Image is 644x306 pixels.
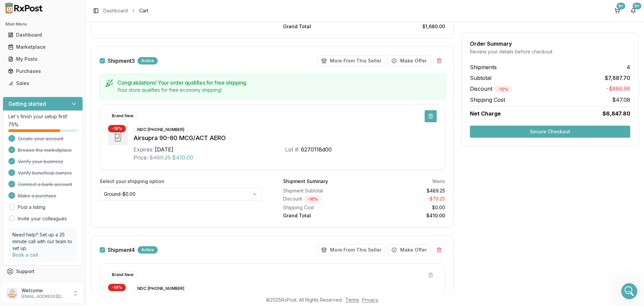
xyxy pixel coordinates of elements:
[470,41,630,46] div: Order Summary
[21,294,68,299] p: [EMAIL_ADDRESS][DOMAIN_NAME]
[18,192,56,199] span: Make a purchase
[91,11,105,24] img: Profile image for Manuel
[627,63,630,71] span: 4
[7,90,127,126] div: Recent messageProfile image for ManuelIve been calling and messaging just waiting on their respon...
[8,68,77,75] div: Purchases
[133,126,188,133] div: NDC: [PHONE_NUMBER]
[139,7,148,14] span: Cart
[108,125,128,145] img: Airsupra 90-80 MCG/ACT AERO
[18,170,72,176] span: Verify beneficial owners
[133,145,154,154] div: Expires:
[3,30,83,40] button: Dashboard
[283,204,362,211] div: Shipping Cost
[470,48,630,55] div: Review your details before checkout
[66,11,79,24] img: Profile image for Rachel
[14,96,120,103] div: Recent message
[388,245,430,255] button: Make Offer
[283,195,362,203] div: Discount
[14,183,120,197] button: View status page
[628,5,639,16] button: 9+
[18,215,67,222] a: Invite your colleagues
[108,284,126,291] div: - 14 %
[5,65,80,77] a: Purchases
[285,145,300,154] div: Lot #:
[138,57,158,64] div: Active
[155,145,173,154] div: [DATE]
[108,58,135,63] span: Shipment 3
[283,187,362,194] div: Shipment Subtotal
[8,80,77,87] div: Sales
[30,113,69,120] div: [PERSON_NAME]
[8,121,18,128] span: 75 %
[283,23,362,30] div: Grand Total
[5,77,80,89] a: Sales
[8,32,77,38] div: Dashboard
[602,110,630,118] span: $6,847.80
[5,41,80,53] a: Marketplace
[108,247,135,253] span: Shipment 4
[388,55,430,66] button: Make Offer
[367,23,445,30] div: $1,680.00
[7,288,17,299] img: User avatar
[5,53,80,65] a: My Posts
[5,21,80,27] h2: Main Menu
[345,297,359,303] a: Terms
[133,285,188,292] div: NDC: [PHONE_NUMBER]
[7,100,127,125] div: Profile image for ManuelIve been calling and messaging just waiting on their response[PERSON_NAME...
[77,226,90,231] span: News
[16,280,39,287] span: Feedback
[18,204,45,211] a: Post a listing
[3,277,83,290] button: Feedback
[108,125,126,132] div: - 16 %
[108,112,137,120] div: Brand New
[470,63,497,71] span: Shipments
[3,54,83,64] button: My Posts
[14,174,120,181] div: All services are online
[18,147,72,154] span: Browse the marketplace
[103,7,148,14] nav: breadcrumb
[5,29,80,41] a: Dashboard
[112,226,123,231] span: Help
[70,113,91,120] div: • 4m ago
[318,55,385,66] button: More From This Seller
[101,210,134,236] button: Help
[21,287,68,294] p: Welcome
[432,178,445,185] div: 1 items
[117,80,439,85] h5: Congratulations! Your order qualifies for free shipping.
[12,231,73,252] p: Need help? Set up a 25 minute call with our team to set up.
[10,132,124,145] button: Search for help
[3,3,46,13] img: RxPost Logo
[606,85,630,93] span: -$886.98
[9,226,24,231] span: Home
[13,48,121,71] p: Hi [PERSON_NAME] 👋
[3,265,83,277] button: Support
[3,78,83,89] button: Sales
[34,210,67,236] button: Messages
[39,226,62,231] span: Messages
[149,154,171,162] span: $489.25
[616,3,625,9] div: 9+
[318,245,385,255] button: More From This Seller
[8,100,46,108] h3: Getting started
[172,154,193,162] span: $410.00
[470,96,505,104] span: Shipping Cost
[67,210,101,236] button: News
[100,178,262,185] label: Select your shipping option
[8,113,77,120] p: Let's finish your setup first!
[494,86,512,93] div: - 12 %
[103,7,128,14] a: Dashboard
[18,135,63,142] span: Create your account
[367,187,445,194] div: $489.25
[283,178,328,185] div: Shipment Summary
[283,212,362,219] div: Grand Total
[3,66,83,77] button: Purchases
[633,3,641,9] div: 9+
[612,5,623,16] button: 9+
[13,13,52,24] img: logo
[108,271,137,278] div: Brand New
[115,11,127,23] div: Close
[138,246,158,254] div: Active
[367,195,445,203] div: - $79.25
[12,252,38,258] a: Book a call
